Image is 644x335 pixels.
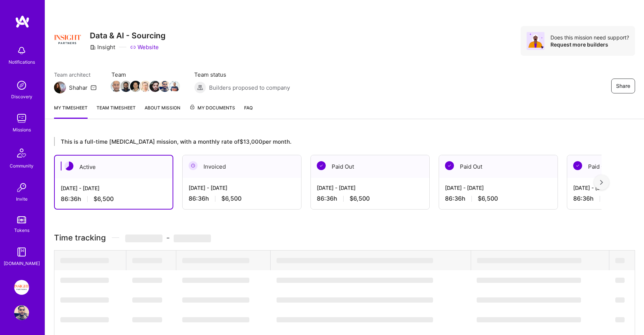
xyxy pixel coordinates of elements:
[4,259,40,267] div: [DOMAIN_NAME]
[527,32,544,50] img: Avatar
[54,137,602,146] div: This is a full-time [MEDICAL_DATA] mission, with a monthly rate of $13,000 per month.
[170,80,179,93] a: Team Member Avatar
[150,80,160,93] a: Team Member Avatar
[183,155,301,178] div: Invoiced
[209,84,290,92] span: Builders proposed to company
[131,80,141,93] a: Team Member Avatar
[97,104,136,119] a: Team timesheet
[477,258,581,263] span: ‌
[189,104,235,119] a: My Documents
[125,233,211,242] span: -
[90,43,115,51] div: Insight
[550,41,629,48] div: Request more builders
[478,195,498,202] span: $6,500
[140,81,151,92] img: Team Member Avatar
[111,80,121,93] a: Team Member Avatar
[125,234,162,242] span: ‌
[182,297,249,303] span: ‌
[60,278,109,283] span: ‌
[120,81,132,92] img: Team Member Avatar
[10,162,34,170] div: Community
[141,80,150,93] a: Team Member Avatar
[16,195,28,203] div: Invite
[14,111,29,126] img: teamwork
[121,80,131,93] a: Team Member Avatar
[54,233,635,242] h3: Time tracking
[94,195,114,203] span: $6,500
[277,258,433,263] span: ‌
[14,280,29,295] img: Insight Partners: Data & AI - Sourcing
[445,184,552,192] div: [DATE] - [DATE]
[277,278,433,283] span: ‌
[15,15,30,28] img: logo
[611,79,635,93] button: Share
[11,93,32,100] div: Discovery
[194,82,206,93] img: Builders proposed to company
[132,258,162,263] span: ‌
[90,44,96,50] i: icon CompanyGray
[61,195,167,203] div: 86:36 h
[615,278,625,283] span: ‌
[54,104,88,119] a: My timesheet
[90,31,165,40] h3: Data & AI - Sourcing
[54,71,97,79] span: Team architect
[189,104,235,112] span: My Documents
[130,81,141,92] img: Team Member Avatar
[182,278,249,283] span: ‌
[169,81,180,92] img: Team Member Avatar
[14,43,29,58] img: bell
[182,317,249,322] span: ‌
[445,195,552,202] div: 86:36 h
[17,216,26,223] img: tokens
[477,278,581,283] span: ‌
[159,81,170,92] img: Team Member Avatar
[189,184,295,192] div: [DATE] - [DATE]
[132,317,162,322] span: ‌
[600,180,603,185] img: right
[616,82,630,90] span: Share
[12,280,31,295] a: Insight Partners: Data & AI - Sourcing
[14,78,29,93] img: discovery
[311,155,429,178] div: Paid Out
[54,26,81,53] img: Company Logo
[132,297,162,303] span: ‌
[13,126,31,134] div: Missions
[615,258,625,263] span: ‌
[132,278,162,283] span: ‌
[550,34,629,41] div: Does this mission need support?
[194,71,290,79] span: Team status
[12,305,31,320] a: User Avatar
[439,155,558,178] div: Paid Out
[14,305,29,320] img: User Avatar
[60,317,109,322] span: ‌
[477,317,581,322] span: ‌
[91,84,97,90] i: icon Mail
[111,71,179,79] span: Team
[244,104,253,119] a: FAQ
[317,161,326,170] img: Paid Out
[189,161,198,170] img: Invoiced
[221,195,241,202] span: $6,500
[160,80,170,93] a: Team Member Avatar
[61,184,167,192] div: [DATE] - [DATE]
[14,180,29,195] img: Invite
[54,82,66,93] img: Team Architect
[615,317,625,322] span: ‌
[60,258,109,263] span: ‌
[350,195,370,202] span: $6,500
[277,317,433,322] span: ‌
[445,161,454,170] img: Paid Out
[477,297,581,303] span: ‌
[111,81,122,92] img: Team Member Avatar
[64,162,73,170] img: Active
[13,144,31,162] img: Community
[573,161,582,170] img: Paid Out
[317,195,423,202] div: 86:36 h
[14,245,29,259] img: guide book
[615,297,625,303] span: ‌
[174,234,211,242] span: ‌
[9,58,35,66] div: Notifications
[60,297,109,303] span: ‌
[182,258,249,263] span: ‌
[145,104,180,119] a: About Mission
